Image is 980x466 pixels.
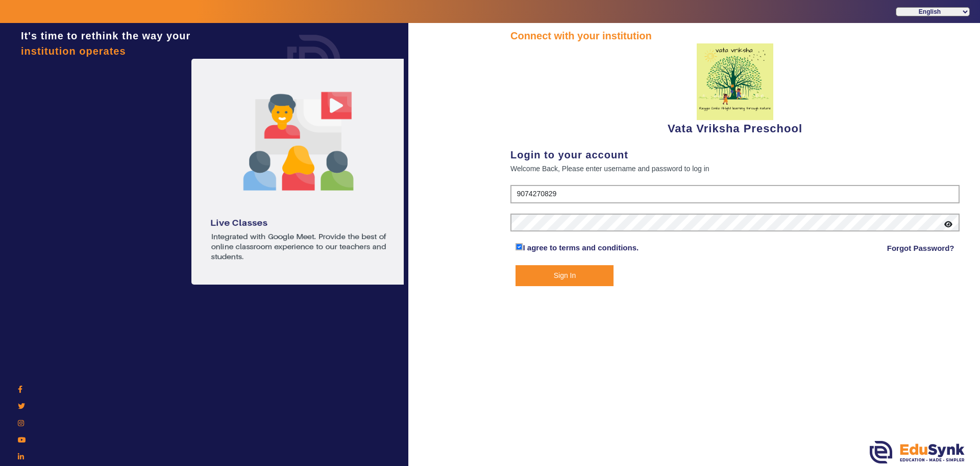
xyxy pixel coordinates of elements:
[21,45,126,57] span: institution operates
[887,242,954,254] a: Forgot Password?
[523,243,639,252] a: I agree to terms and conditions.
[516,265,614,286] button: Sign In
[510,147,960,162] div: Login to your account
[510,185,960,203] input: User Name
[276,23,352,100] img: login.png
[191,59,406,285] img: login1.png
[870,441,965,463] img: edusynk.png
[510,43,960,137] div: Vata Vriksha Preschool
[21,30,190,41] span: It's time to rethink the way your
[510,162,960,175] div: Welcome Back, Please enter username and password to log in
[510,28,960,43] div: Connect with your institution
[697,43,773,120] img: 817d6453-c4a2-41f8-ac39-e8a470f27eea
